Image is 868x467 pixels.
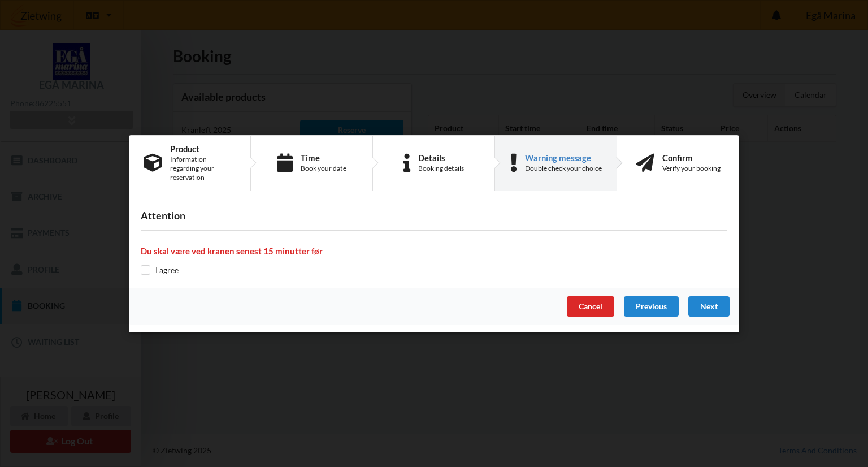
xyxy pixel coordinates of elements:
[141,265,179,275] label: I agree
[525,153,602,162] div: Warning message
[567,296,614,317] div: Cancel
[624,296,679,317] div: Previous
[662,163,721,172] div: Verify your booking
[418,153,464,162] div: Details
[688,296,730,317] div: Next
[418,163,464,172] div: Booking details
[301,153,346,162] div: Time
[170,154,236,181] div: Information regarding your reservation
[170,144,236,153] div: Product
[141,209,727,222] h3: Attention
[141,246,727,257] h4: Du skal være ved kranen senest 15 minutter før
[525,163,602,172] div: Double check your choice
[301,163,346,172] div: Book your date
[662,153,721,162] div: Confirm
